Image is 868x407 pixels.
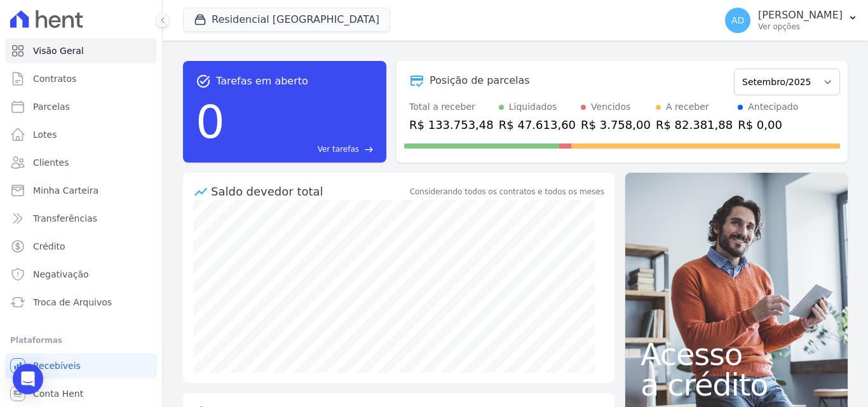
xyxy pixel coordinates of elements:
span: Conta Hent [33,387,83,400]
div: Antecipado [748,100,798,114]
span: task_alt [196,74,211,89]
div: Plataformas [10,333,152,348]
a: Clientes [5,150,157,175]
a: Minha Carteira [5,178,157,203]
button: Residencial [GEOGRAPHIC_DATA] [183,8,390,32]
div: R$ 47.613,60 [499,116,576,133]
div: R$ 3.758,00 [581,116,651,133]
div: R$ 133.753,48 [409,116,494,133]
a: Recebíveis [5,353,157,378]
span: Clientes [33,156,69,169]
div: A receber [666,100,709,114]
a: Visão Geral [5,38,157,63]
div: Saldo devedor total [211,183,407,200]
div: Considerando todos os contratos e todos os meses [410,186,604,197]
span: Negativação [33,268,89,281]
div: Posição de parcelas [430,73,530,88]
span: Tarefas em aberto [216,74,308,89]
div: Open Intercom Messenger [13,364,43,394]
span: Acesso [641,339,832,370]
p: [PERSON_NAME] [758,9,843,22]
span: a crédito [641,370,832,400]
div: Total a receber [409,100,494,114]
a: Crédito [5,234,157,259]
a: Parcelas [5,94,157,119]
a: Contratos [5,66,157,91]
span: Contratos [33,72,76,85]
a: Troca de Arquivos [5,290,157,315]
div: Vencidos [591,100,630,114]
a: Ver tarefas east [230,143,374,155]
div: Liquidados [509,100,557,114]
span: Lotes [33,128,57,141]
p: Ver opções [758,22,843,32]
div: R$ 82.381,88 [656,116,733,133]
span: Troca de Arquivos [33,296,112,309]
span: Ver tarefas [318,143,359,155]
span: Minha Carteira [33,184,98,197]
span: Parcelas [33,100,70,113]
span: Transferências [33,212,97,225]
span: AD [731,16,744,25]
a: Negativação [5,262,157,287]
div: 0 [196,89,225,155]
a: Conta Hent [5,381,157,406]
a: Lotes [5,122,157,147]
span: Crédito [33,240,65,253]
span: east [364,145,374,154]
a: Transferências [5,206,157,231]
button: AD [PERSON_NAME] Ver opções [715,3,868,38]
span: Visão Geral [33,44,84,57]
span: Recebíveis [33,359,81,372]
div: R$ 0,00 [738,116,798,133]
